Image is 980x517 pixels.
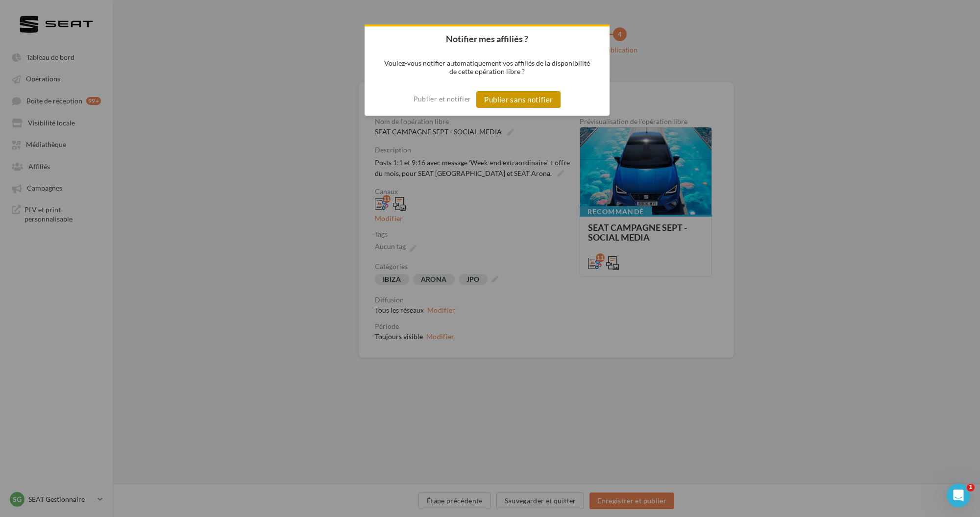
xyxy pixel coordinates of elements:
span: 1 [967,484,975,492]
p: Voulez-vous notifier automatiquement vos affiliés de la disponibilité de cette opération libre ? [365,51,610,83]
button: Publier sans notifier [476,91,561,108]
h2: Notifier mes affiliés ? [365,26,610,51]
iframe: Intercom live chat [947,484,970,507]
button: Publier et notifier [414,91,471,107]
